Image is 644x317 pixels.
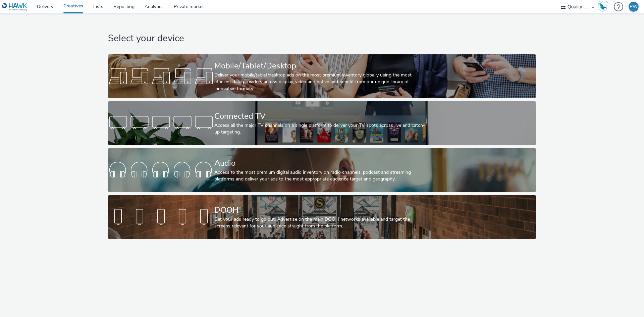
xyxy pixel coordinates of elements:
[108,101,536,145] a: Connected TVAccess all the major TV channels on a single platform to deliver your TV spots across...
[108,32,536,45] h1: Select your device
[214,60,427,72] div: Mobile/Tablet/Desktop
[214,204,427,216] div: DOOH
[214,216,427,230] div: Get your ads ready to go out! Advertise on the main DOOH networks available and target the screen...
[108,148,536,192] a: AudioAccess to the most premium digital audio inventory on radio channels, podcast and streaming ...
[214,169,427,183] div: Access to the most premium digital audio inventory on radio channels, podcast and streaming platf...
[2,3,28,11] img: undefined Logo
[630,2,638,12] div: PW
[598,1,608,12] img: Hawk Academy
[214,122,427,136] div: Access all the major TV channels on a single platform to deliver your TV spots across live and ca...
[214,72,427,92] div: Deliver your mobile/tablet/desktop ads on the most premium inventory globally using the most effi...
[598,1,610,12] a: Hawk Academy
[214,110,427,122] div: Connected TV
[214,157,427,169] div: Audio
[108,195,536,239] a: DOOHGet your ads ready to go out! Advertise on the main DOOH networks available and target the sc...
[108,54,536,98] a: Mobile/Tablet/DesktopDeliver your mobile/tablet/desktop ads on the most premium inventory globall...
